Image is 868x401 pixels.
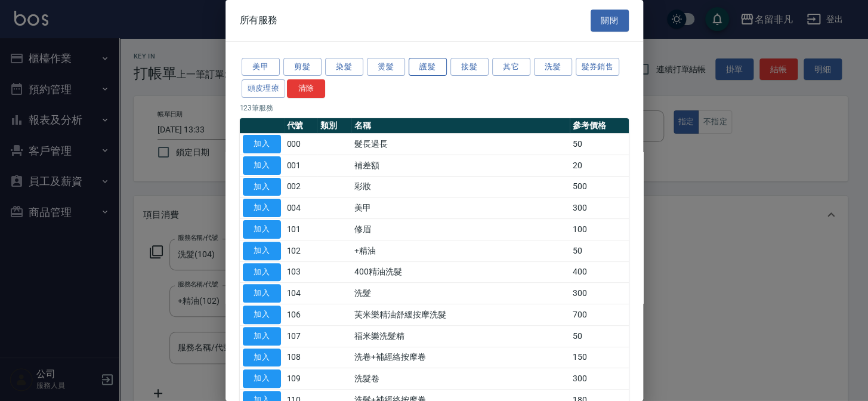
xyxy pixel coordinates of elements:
td: 髮長過長 [351,134,569,155]
button: 加入 [243,284,281,303]
td: 補差額 [351,155,569,176]
td: 107 [284,325,318,347]
button: 洗髮 [534,58,572,76]
button: 加入 [243,135,281,153]
button: 加入 [243,263,281,282]
button: 染髮 [325,58,363,76]
button: 髮券銷售 [576,58,620,76]
button: 加入 [243,348,281,367]
button: 加入 [243,199,281,217]
td: 300 [570,368,629,390]
th: 參考價格 [570,118,629,134]
button: 加入 [243,156,281,175]
button: 關閉 [591,10,629,32]
td: 福米樂洗髮精 [351,325,569,347]
button: 接髮 [450,58,489,76]
td: 100 [570,219,629,240]
td: 500 [570,176,629,198]
td: 106 [284,304,318,326]
td: 400 [570,261,629,283]
td: 50 [570,240,629,261]
button: 加入 [243,220,281,239]
td: 108 [284,347,318,368]
button: 剪髮 [283,58,322,76]
td: 102 [284,240,318,261]
button: 加入 [243,369,281,388]
td: 20 [570,155,629,176]
button: 加入 [243,306,281,324]
td: 103 [284,261,318,283]
td: 修眉 [351,219,569,240]
th: 名稱 [351,118,569,134]
button: 護髮 [409,58,447,76]
button: 加入 [243,178,281,196]
td: 美甲 [351,198,569,219]
td: 002 [284,176,318,198]
td: 109 [284,368,318,390]
td: 芙米樂精油舒緩按摩洗髮 [351,304,569,326]
td: 300 [570,198,629,219]
button: 美甲 [242,58,280,76]
button: 加入 [243,242,281,260]
button: 加入 [243,327,281,346]
p: 123 筆服務 [240,103,629,113]
td: 彩妝 [351,176,569,198]
td: +精油 [351,240,569,261]
td: 50 [570,134,629,155]
td: 洗髮 [351,283,569,304]
td: 300 [570,283,629,304]
td: 400精油洗髮 [351,261,569,283]
td: 004 [284,198,318,219]
td: 150 [570,347,629,368]
td: 50 [570,325,629,347]
td: 洗髮卷 [351,368,569,390]
button: 其它 [492,58,530,76]
button: 燙髮 [367,58,405,76]
td: 700 [570,304,629,326]
th: 類別 [317,118,351,134]
td: 001 [284,155,318,176]
button: 頭皮理療 [242,79,286,98]
button: 清除 [287,79,325,98]
td: 000 [284,134,318,155]
td: 104 [284,283,318,304]
td: 101 [284,219,318,240]
span: 所有服務 [240,14,278,26]
th: 代號 [284,118,318,134]
td: 洗卷+補經絡按摩卷 [351,347,569,368]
